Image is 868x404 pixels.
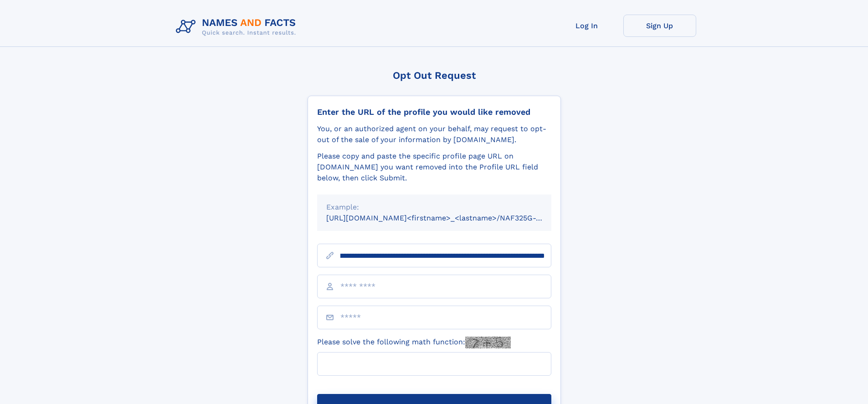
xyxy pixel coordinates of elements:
[172,15,303,39] img: Logo Names and Facts
[317,107,551,117] div: Enter the URL of the profile you would like removed
[550,15,623,37] a: Log In
[326,214,569,222] small: [URL][DOMAIN_NAME]<firstname>_<lastname>/NAF325G-xxxxxxxx
[623,15,696,37] a: Sign Up
[308,70,561,81] div: Opt Out Request
[317,151,551,184] div: Please copy and paste the specific profile page URL on [DOMAIN_NAME] you want removed into the Pr...
[317,123,551,145] div: You, or an authorized agent on your behalf, may request to opt-out of the sale of your informatio...
[317,337,511,348] label: Please solve the following math function:
[326,202,542,213] div: Example:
